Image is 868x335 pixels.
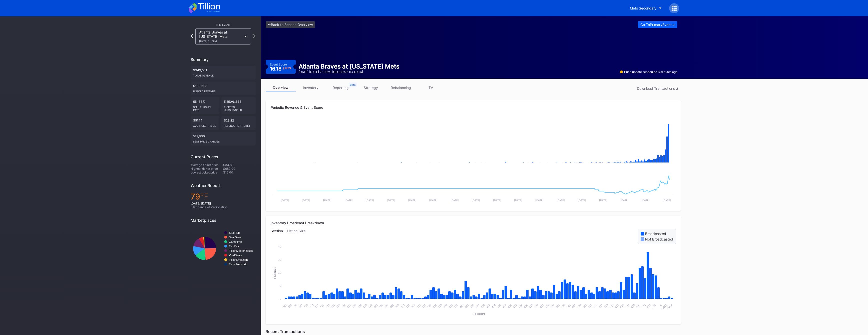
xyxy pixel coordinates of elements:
text: [DATE] [366,199,374,202]
div: Recent Transactions [266,329,681,334]
text: [DATE] [493,199,501,202]
div: Highest ticket price [191,167,223,170]
text: 142 [368,303,373,309]
text: 105 [293,303,298,309]
text: Gametime [229,240,242,243]
text: 525 [619,303,625,309]
text: 335 [448,303,453,309]
text: 30 [278,258,281,261]
div: Inventory Broadcast Breakdown [271,221,676,225]
text: 314 [405,303,410,309]
div: Summary [191,57,256,62]
div: Total Revenue [193,72,253,77]
div: Periodic Revenue & Event Score [271,105,676,109]
text: 302 [373,303,378,309]
div: 3 % chance of precipitation [191,205,256,209]
text: 121 [320,303,325,308]
text: [DATE] [535,199,544,202]
div: Sell Through Rate [193,103,217,111]
text: 326 [426,303,432,309]
text: [DATE] [472,199,480,202]
text: 324 [421,303,426,309]
text: StubHub [229,231,240,234]
div: 5,550/6,835 [221,97,256,114]
text: 407 [475,303,480,309]
text: 403 [464,303,469,309]
text: [DATE] [599,199,607,202]
text: 308 [389,303,394,309]
div: 512,830 [191,132,256,145]
text: 410 [480,303,486,309]
text: [DATE] [620,199,629,202]
div: Price update scheduled 6 minutes ago [620,70,677,74]
div: $34.88 [223,163,256,167]
text: 140 [362,303,368,309]
text: [DATE] [344,199,353,202]
span: ℉ [200,192,208,201]
div: [DATE] [DATE] [191,201,256,205]
text: 316 [411,303,416,309]
text: 414 [491,303,496,309]
div: This Event [191,23,256,26]
text: 104DS [660,303,668,311]
text: 330 [437,303,443,309]
div: Average ticket price [191,163,223,167]
div: Weather Report [191,183,256,188]
div: seat price changes [193,138,253,143]
text: 436 [550,303,555,309]
text: 312 [400,303,405,309]
text: 422 [512,303,518,309]
text: 535 [646,303,652,309]
text: 507 [571,303,577,309]
text: [DATE] [323,199,331,202]
text: TicketEvolution [229,258,248,261]
div: Avg ticket price [193,122,217,127]
text: TicketMasterResale [229,249,253,252]
text: 107 [298,303,303,309]
div: $51.14 [191,116,219,130]
text: 426 [523,303,528,309]
div: Not Broadcasted [645,237,673,241]
div: Broadcasted [645,231,666,236]
text: 501 [555,303,561,309]
text: 134 [346,303,352,309]
text: 503 [561,303,566,309]
svg: Chart title [271,118,676,168]
text: [DATE] [281,199,289,202]
text: [DATE] [302,199,310,202]
div: $349,531 [191,66,256,79]
text: 112 [309,303,314,308]
text: 420 [507,303,512,309]
div: 55.188% [191,97,219,114]
text: 511 [582,303,587,308]
div: Current Prices [191,154,256,159]
text: TickPick [229,245,239,248]
text: CADI [667,303,673,310]
text: 101 [282,303,287,308]
text: 40 [278,245,281,248]
text: 519 [604,303,609,309]
text: 505 [566,303,571,309]
text: 321 [416,303,421,309]
text: 10 [278,284,281,287]
text: 424 [518,303,523,309]
text: [DATE] [557,199,565,202]
text: 130 [341,303,346,309]
div: Marketplaces [191,218,256,223]
div: $28.22 [221,116,256,130]
text: 328 [432,303,437,309]
div: 0.2 % [285,67,291,69]
div: Revenue per ticket [224,122,253,127]
div: Unsold Revenue [193,88,253,93]
text: 513 [588,303,593,309]
text: 125 [330,303,335,309]
text: 416 [496,303,502,309]
text: 533 [641,303,646,309]
text: 521 [609,303,614,309]
div: $680.00 [223,167,256,170]
text: 430 [534,303,539,309]
text: [DATE] [578,199,586,202]
div: $193,608 [191,81,256,95]
text: 537 [652,303,657,309]
text: 310 [394,303,400,309]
